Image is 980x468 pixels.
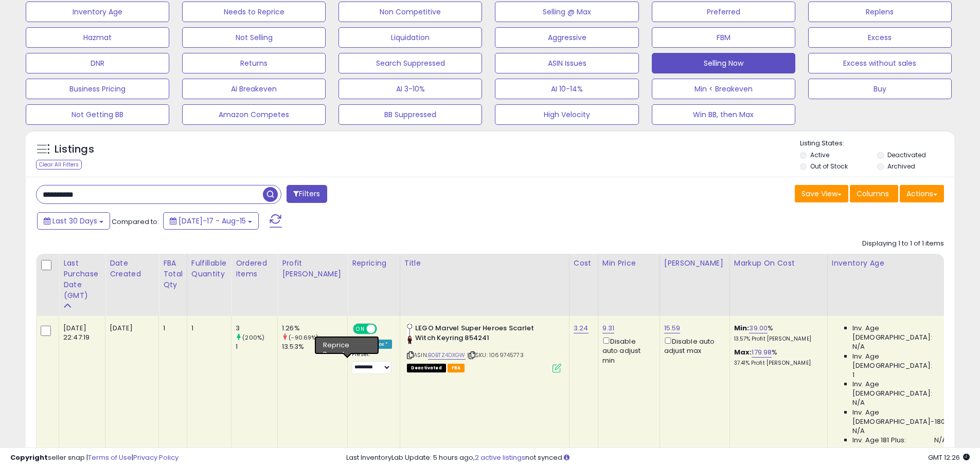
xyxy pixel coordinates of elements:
div: Cost [574,258,594,269]
button: Preferred [652,2,795,22]
button: Replens [808,2,952,22]
div: ASIN: [407,324,561,371]
div: [PERSON_NAME] [664,258,725,269]
button: Filters [287,185,327,203]
a: 3.24 [574,323,589,333]
button: AI Breakeven [182,79,326,99]
div: Title [404,258,565,269]
a: B0BTZ4DXGW [428,351,466,360]
p: 37.41% Profit [PERSON_NAME] [734,360,819,367]
div: Last Purchase Date (GMT) [63,258,101,301]
div: 1 [236,342,277,351]
span: 2025-09-15 12:26 GMT [928,453,970,462]
span: OFF [376,325,392,333]
button: Selling @ Max [495,2,638,22]
div: [DATE] 22:47:19 [63,324,97,342]
button: Excess without sales [808,53,952,73]
p: 13.57% Profit [PERSON_NAME] [734,335,819,343]
button: Business Pricing [26,79,169,99]
div: 1 [163,324,179,333]
button: Excess [808,27,952,48]
span: FBA [448,364,465,372]
div: Repricing [352,258,396,269]
button: Search Suppressed [338,53,482,73]
div: Disable auto adjust min [602,335,652,365]
button: AI 10-14% [495,79,638,99]
span: Compared to: [112,217,159,227]
span: N/A [852,342,865,351]
button: High Velocity [495,104,638,125]
button: Min < Breakeven [652,79,795,99]
button: Returns [182,53,326,73]
a: Terms of Use [88,453,132,462]
div: seller snap | | [10,453,179,463]
span: | SKU: 1069745773 [467,351,524,359]
a: 179.98 [752,347,772,358]
button: BB Suppressed [338,104,482,125]
small: (-90.69%) [289,333,318,342]
div: Profit [PERSON_NAME] [282,258,343,279]
div: Min Price [602,258,655,269]
span: Inv. Age 181 Plus: [852,436,906,445]
div: 13.53% [282,342,347,351]
div: [DATE] [110,324,151,333]
button: Amazon Competes [182,104,326,125]
button: Hazmat [26,27,169,48]
button: Not Getting BB [26,104,169,125]
div: Displaying 1 to 1 of 1 items [862,239,944,249]
div: FBA Total Qty [163,258,183,290]
a: 9.31 [602,323,615,333]
div: Win BuyBox * [352,340,392,349]
span: N/A [852,426,865,436]
a: 39.00 [749,323,768,333]
span: N/A [852,398,865,407]
button: Inventory Age [26,2,169,22]
span: Inv. Age [DEMOGRAPHIC_DATA]: [852,324,947,342]
button: Needs to Reprice [182,2,326,22]
button: FBM [652,27,795,48]
span: All listings that are unavailable for purchase on Amazon for any reason other than out-of-stock [407,364,446,372]
button: Selling Now [652,53,795,73]
button: ASIN Issues [495,53,638,73]
div: Clear All Filters [36,160,82,170]
div: % [734,348,819,367]
div: Inventory Age [832,258,950,269]
h5: Listings [55,142,94,157]
span: Columns [857,189,889,199]
button: Not Selling [182,27,326,48]
button: Save View [795,185,848,202]
a: 2 active listings [475,453,525,462]
button: DNR [26,53,169,73]
button: Last 30 Days [37,212,110,230]
label: Archived [887,162,915,171]
span: Inv. Age [DEMOGRAPHIC_DATA]-180: [852,408,947,426]
button: Columns [850,185,898,202]
span: 1 [852,370,854,380]
button: [DATE]-17 - Aug-15 [163,212,259,230]
div: 1 [191,324,223,333]
label: Deactivated [887,151,926,159]
div: Markup on Cost [734,258,823,269]
button: Win BB, then Max [652,104,795,125]
span: [DATE]-17 - Aug-15 [179,216,246,226]
label: Active [810,151,829,159]
button: Buy [808,79,952,99]
button: Non Competitive [338,2,482,22]
button: Liquidation [338,27,482,48]
div: Ordered Items [236,258,273,279]
div: Last InventoryLab Update: 5 hours ago, not synced. [346,453,970,463]
th: The percentage added to the cost of goods (COGS) that forms the calculator for Min & Max prices. [729,254,827,316]
div: Disable auto adjust max [664,335,722,355]
b: Max: [734,347,752,357]
b: LEGO Marvel Super Heroes Scarlet Witch Keyring 854241 [415,324,540,345]
b: Min: [734,323,750,333]
span: N/A [934,436,947,445]
label: Out of Stock [810,162,848,171]
button: Actions [900,185,944,202]
div: Date Created [110,258,154,279]
div: 1.26% [282,324,347,333]
div: % [734,324,819,343]
small: (200%) [242,333,264,342]
div: Preset: [352,351,392,374]
p: Listing States: [800,139,954,148]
